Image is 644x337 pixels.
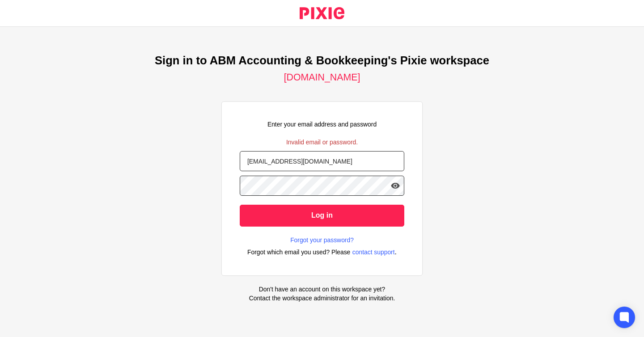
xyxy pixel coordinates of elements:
[246,247,398,257] div: .
[351,248,396,257] span: contact support
[240,151,404,171] input: name@example.com
[287,138,357,147] div: Invalid email or password.
[240,205,404,227] input: Log in
[157,54,487,67] h1: Sign in to ABM Accounting & Bookkeeping's Pixie workspace
[285,72,359,84] h2: [DOMAIN_NAME]
[246,248,349,257] span: Forgot which email you used? Please
[247,285,397,294] p: Don't have an account on this workspace yet?
[247,294,397,303] p: Contact the workspace administrator for an invitation.
[290,236,354,244] a: Forgot your password?
[268,120,377,129] p: Enter your email address and password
